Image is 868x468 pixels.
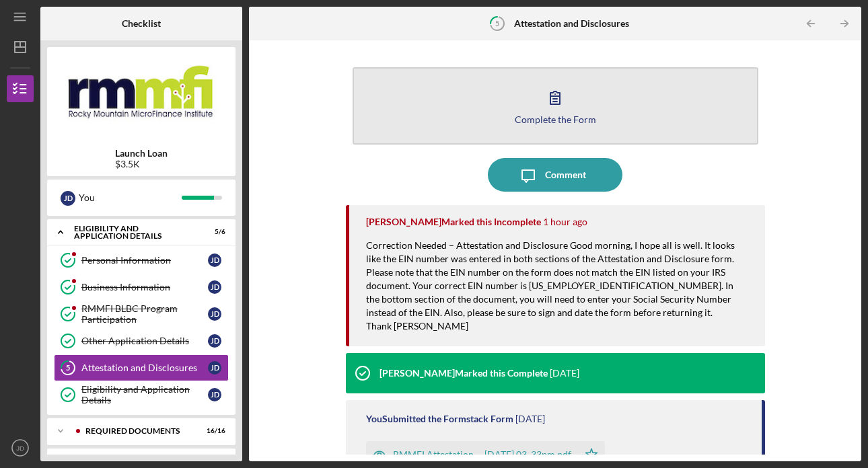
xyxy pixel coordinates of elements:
[81,303,208,325] div: RMMFI BLBC Program Participation
[208,307,221,321] div: J D
[201,427,225,435] div: 16 / 16
[208,361,221,375] div: J D
[81,336,208,346] div: Other Application Details
[208,280,221,294] div: J D
[54,381,229,408] a: Eligibility and Application DetailsJD
[208,334,221,348] div: J D
[201,228,225,236] div: 5 / 6
[54,301,229,327] a: RMMFI BLBC Program ParticipationJD
[208,388,221,401] div: J D
[366,217,541,227] div: [PERSON_NAME] Marked this Incomplete
[61,191,75,206] div: J D
[81,282,208,292] div: Business Information
[81,255,208,266] div: Personal Information
[47,54,236,134] img: Product logo
[122,18,161,29] b: Checklist
[488,158,622,192] button: Comment
[366,414,513,424] div: You Submitted the Formstack Form
[515,414,545,424] time: 2025-04-16 19:33
[81,384,208,405] div: Eligibility and Application Details
[115,159,168,169] div: $3.5K
[74,225,192,240] div: Eligibility and Application Details
[81,362,208,373] div: Attestation and Disclosures
[79,186,182,209] div: You
[495,19,499,28] tspan: 5
[54,274,229,301] a: Business InformationJD
[208,253,221,267] div: J D
[379,368,548,379] div: [PERSON_NAME] Marked this Complete
[550,368,579,379] time: 2025-04-17 17:34
[393,449,571,460] div: RMMFI Attestation -- [DATE] 03_33pm.pdf
[353,67,758,145] button: Complete the Form
[7,434,34,461] button: JD
[54,247,229,274] a: Personal InformationJD
[85,427,192,435] div: Required Documents
[66,364,70,373] tspan: 5
[54,327,229,354] a: Other Application DetailsJD
[514,18,629,29] b: Attestation and Disclosures
[54,354,229,381] a: 5Attestation and DisclosuresJD
[545,158,586,192] div: Comment
[366,441,605,468] button: RMMFI Attestation -- [DATE] 03_33pm.pdf
[366,239,752,346] div: Correction Needed – Attestation and Disclosure Good morning, I hope all is well. It looks like th...
[515,114,596,124] div: Complete the Form
[543,217,587,227] time: 2025-08-14 15:54
[115,148,168,159] b: Launch Loan
[16,444,24,452] text: JD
